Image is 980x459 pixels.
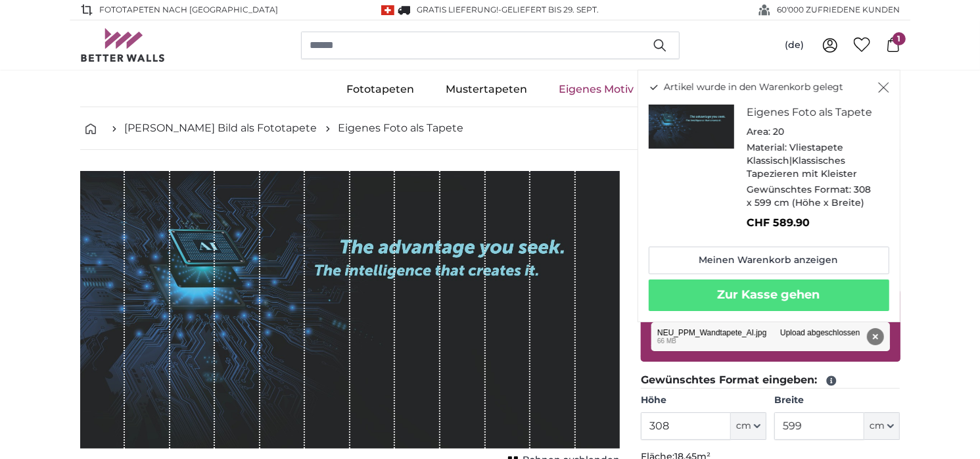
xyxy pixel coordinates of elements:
a: Eigenes Foto als Tapete [338,120,464,136]
button: (de) [774,34,814,57]
a: [PERSON_NAME] Bild als Fototapete [125,120,317,136]
span: Material: [747,141,787,153]
a: Meinen Warenkorb anzeigen [649,247,889,274]
a: Mustertapeten [430,72,543,107]
a: Eigenes Motiv [543,72,649,107]
button: cm [731,412,766,440]
span: 20 [774,126,785,137]
span: 60'000 ZUFRIEDENE KUNDEN [778,4,900,16]
button: Zur Kasse gehen [649,279,889,311]
legend: Gewünschtes Format eingeben: [641,372,900,389]
span: Gewünschtes Format: [747,183,852,195]
label: Breite [774,394,900,407]
nav: breadcrumbs [80,107,900,150]
img: Betterwalls [80,28,166,62]
span: - [499,5,599,14]
div: Artikel wurde in den Warenkorb gelegt [638,70,900,322]
span: 308 x 599 cm (Höhe x Breite) [747,183,872,208]
span: cm [736,420,751,433]
span: GRATIS Lieferung! [417,5,499,14]
a: Fototapeten [331,72,430,107]
span: Area: [747,126,771,137]
span: Artikel wurde in den Warenkorb gelegt [665,81,844,94]
span: Geliefert bis 29. Sept. [502,5,599,14]
span: 1 [893,32,906,45]
p: CHF 589.90 [747,215,879,231]
span: cm [870,420,885,433]
label: Höhe [641,394,766,407]
img: Schweiz [381,5,394,15]
span: Fototapeten nach [GEOGRAPHIC_DATA] [100,4,279,16]
h3: Eigenes Foto als Tapete [747,105,879,120]
button: Schließen [878,81,889,94]
span: Vliestapete Klassisch|Klassisches Tapezieren mit Kleister [747,141,858,180]
img: personalised-photo [649,105,734,149]
button: cm [864,412,900,440]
